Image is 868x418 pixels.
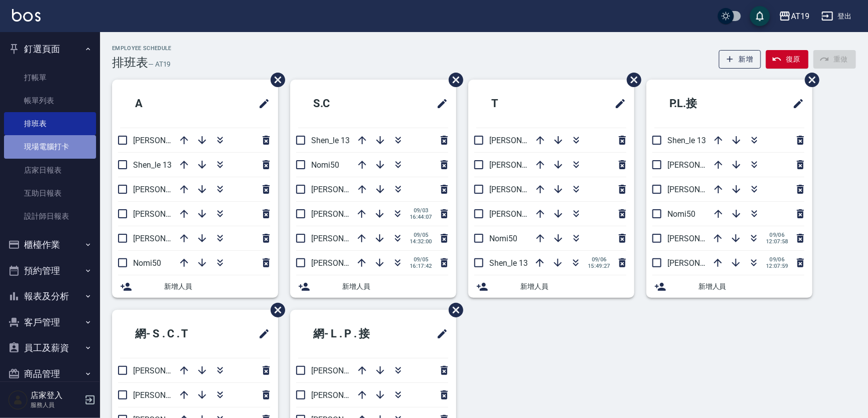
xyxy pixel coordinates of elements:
[4,258,96,284] button: 預約管理
[588,263,610,269] span: 15:49:27
[766,50,808,69] button: 復原
[112,275,278,298] div: 新增人員
[646,275,812,298] div: 新增人員
[410,238,432,245] span: 14:32:00
[588,256,610,263] span: 09/06
[298,316,408,352] h2: 網- L . P . 接
[120,86,205,122] h2: A
[290,275,456,298] div: 新增人員
[133,209,200,219] span: [PERSON_NAME] 9
[410,214,432,220] span: 16:44:07
[667,234,734,243] span: [PERSON_NAME] 1
[311,390,378,400] span: [PERSON_NAME] 9
[311,136,350,145] span: Shen_le 13
[133,136,200,145] span: [PERSON_NAME] 2
[133,390,200,400] span: [PERSON_NAME] 9
[12,9,41,22] img: Logo
[8,390,28,410] img: Person
[311,160,339,170] span: Nomi50
[786,92,804,116] span: 修改班表的標題
[476,86,561,122] h2: T
[133,185,200,194] span: [PERSON_NAME] 1
[791,10,809,23] div: AT19
[133,160,172,170] span: Shen_le 13
[775,6,813,27] button: AT19
[619,65,643,95] span: 刪除班表
[4,159,96,182] a: 店家日報表
[489,185,556,194] span: [PERSON_NAME] 2
[4,205,96,228] a: 設計師日報表
[766,263,788,269] span: 12:07:59
[4,335,96,361] button: 員工及薪資
[667,160,734,170] span: [PERSON_NAME] 9
[468,275,634,298] div: 新增人員
[766,256,788,263] span: 09/06
[311,234,378,243] span: [PERSON_NAME] 2
[410,207,432,214] span: 09/03
[4,182,96,205] a: 互助日報表
[797,65,821,95] span: 刪除班表
[148,59,171,70] h6: — AT19
[719,50,761,69] button: 新增
[311,258,378,268] span: [PERSON_NAME] 1
[311,209,378,219] span: [PERSON_NAME] 6
[520,281,626,292] span: 新增人員
[766,232,788,238] span: 09/06
[489,234,517,243] span: Nomi50
[4,89,96,112] a: 帳單列表
[667,185,734,194] span: [PERSON_NAME] 6
[263,65,287,95] span: 刪除班表
[133,258,161,268] span: Nomi50
[4,361,96,387] button: 商品管理
[430,322,448,346] span: 修改班表的標題
[252,322,270,346] span: 修改班表的標題
[430,92,448,116] span: 修改班表的標題
[608,92,626,116] span: 修改班表的標題
[4,66,96,89] a: 打帳單
[817,7,856,26] button: 登出
[311,185,378,194] span: [PERSON_NAME] 9
[263,295,287,325] span: 刪除班表
[4,232,96,258] button: 櫃檯作業
[4,135,96,158] a: 現場電腦打卡
[667,209,695,219] span: Nomi50
[489,136,556,145] span: [PERSON_NAME] 6
[489,258,528,268] span: Shen_le 13
[4,112,96,135] a: 排班表
[298,86,388,122] h2: S.C
[31,400,82,409] p: 服務人員
[489,209,556,219] span: [PERSON_NAME] 1
[4,309,96,335] button: 客戶管理
[120,316,228,352] h2: 網- S . C . T
[31,390,82,400] h5: 店家登入
[410,263,432,269] span: 16:17:42
[654,86,749,122] h2: P.L.接
[112,56,148,70] h3: 排班表
[311,366,378,375] span: [PERSON_NAME] 6
[164,281,270,292] span: 新增人員
[667,258,734,268] span: [PERSON_NAME] 2
[441,295,465,325] span: 刪除班表
[112,45,172,52] h2: Employee Schedule
[252,92,270,116] span: 修改班表的標題
[342,281,448,292] span: 新增人員
[698,281,804,292] span: 新增人員
[766,238,788,245] span: 12:07:58
[667,136,706,145] span: Shen_le 13
[133,366,200,375] span: [PERSON_NAME] 6
[4,283,96,309] button: 報表及分析
[489,160,556,170] span: [PERSON_NAME] 9
[410,232,432,238] span: 09/05
[4,36,96,62] button: 釘選頁面
[750,6,770,26] button: save
[133,234,200,243] span: [PERSON_NAME] 6
[410,256,432,263] span: 09/05
[441,65,465,95] span: 刪除班表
